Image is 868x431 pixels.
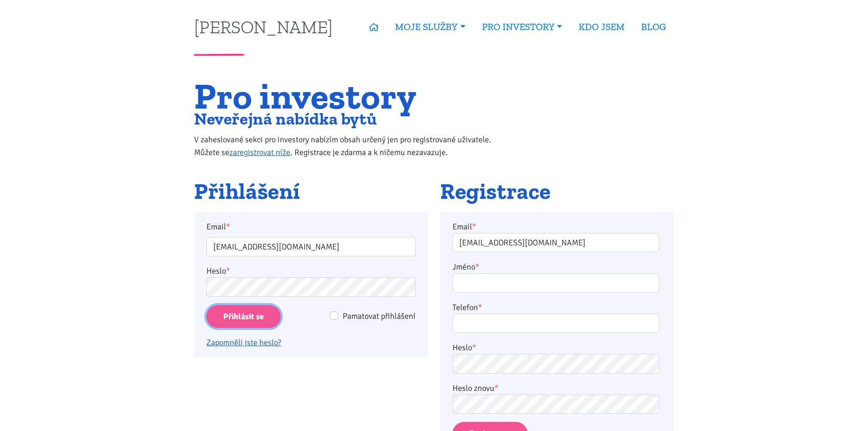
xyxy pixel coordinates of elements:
[475,262,479,272] abbr: required
[194,111,510,126] h2: Neveřejná nabídka bytů
[194,133,510,159] p: V zaheslované sekci pro investory nabízím obsah určený jen pro registrované uživatele. Můžete se ...
[494,383,498,393] abbr: required
[472,343,476,353] abbr: required
[478,302,482,312] abbr: required
[452,220,476,233] label: Email
[633,16,674,37] a: BLOG
[452,382,498,395] label: Heslo znovu
[206,305,281,328] input: Přihlásit se
[343,311,416,321] span: Pamatovat přihlášení
[570,16,633,37] a: KDO JSEM
[194,18,333,36] a: [PERSON_NAME]
[194,179,428,204] h2: Přihlášení
[229,147,290,157] a: zaregistrovat níže
[387,16,473,37] a: MOJE SLUŽBY
[452,341,476,354] label: Heslo
[194,81,510,111] h1: Pro investory
[206,265,230,277] label: Heslo
[206,338,281,348] a: Zapomněli jste heslo?
[472,222,476,232] abbr: required
[452,260,479,273] label: Jméno
[440,179,674,204] h2: Registrace
[474,16,570,37] a: PRO INVESTORY
[452,301,482,314] label: Telefon
[200,220,422,233] label: Email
